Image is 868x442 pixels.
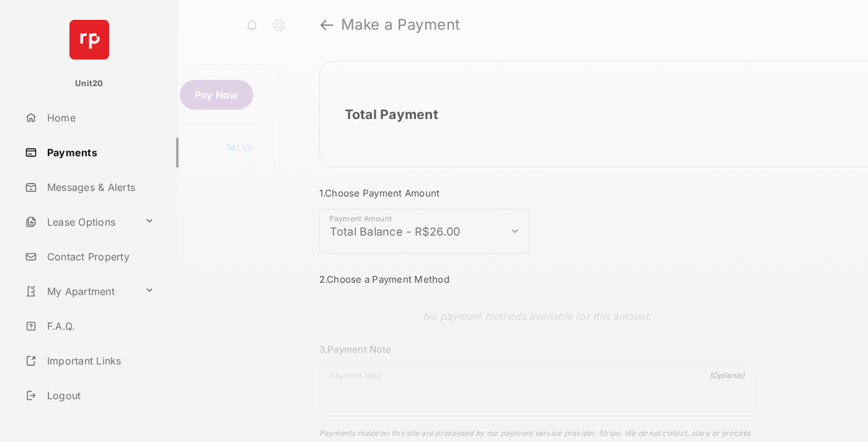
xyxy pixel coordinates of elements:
[20,172,179,202] a: Messages & Alerts
[319,343,756,355] h3: 3. Payment Note
[20,207,139,237] a: Lease Options
[20,381,179,410] a: Logout
[319,273,756,285] h3: 2. Choose a Payment Method
[20,311,179,341] a: F.A.Q.
[341,17,461,32] strong: Make a Payment
[20,138,179,167] a: Payments
[20,346,159,376] a: Important Links
[75,77,104,90] p: Unit20
[20,242,179,272] a: Contact Property
[226,142,254,152] a: Set Up
[20,103,179,133] a: Home
[69,20,109,60] img: svg+xml;base64,PHN2ZyB4bWxucz0iaHR0cDovL3d3dy53My5vcmcvMjAwMC9zdmciIHdpZHRoPSI2NCIgaGVpZ2h0PSI2NC...
[319,187,756,199] h3: 1. Choose Payment Amount
[20,276,139,306] a: My Apartment
[345,107,438,122] h2: Total Payment
[423,309,652,324] p: No payment methods available for this amount.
